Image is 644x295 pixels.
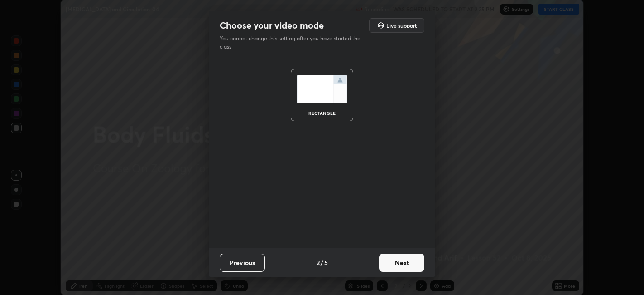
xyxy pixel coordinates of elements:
h5: Live support [386,23,417,28]
button: Previous [220,254,265,272]
button: Next [379,254,424,272]
p: You cannot change this setting after you have started the class [220,34,366,51]
img: normalScreenIcon.ae25ed63.svg [297,75,347,103]
div: rectangle [304,111,340,115]
h4: 5 [324,258,328,267]
h2: Choose your video mode [220,20,324,31]
h4: 2 [317,258,320,267]
h4: / [321,258,323,267]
